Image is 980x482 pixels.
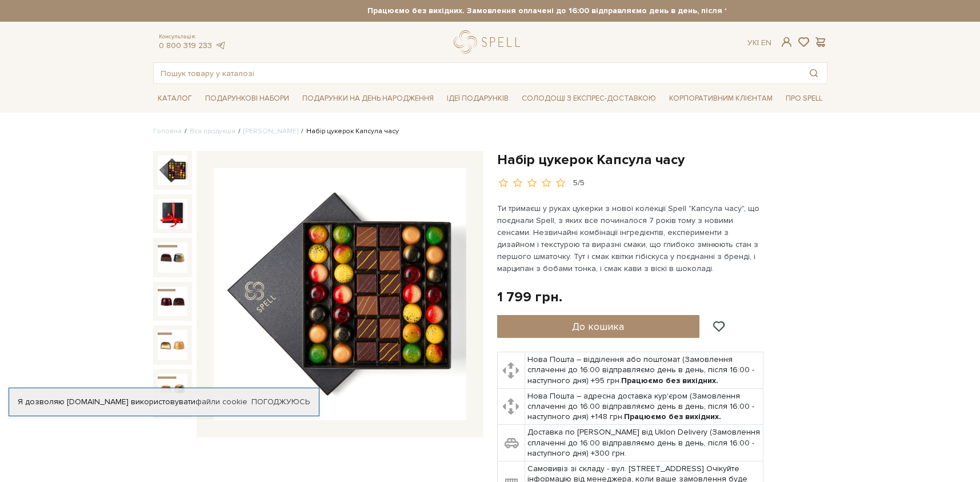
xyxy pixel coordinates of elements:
[195,397,247,407] a: файли cookie
[215,41,226,50] a: telegram
[158,374,187,404] img: Набір цукерок Капсула часу
[454,30,525,54] a: logo
[525,388,763,425] td: Нова Пошта – адресна доставка кур'єром (Замовлення сплаченні до 16:00 відправляємо день в день, п...
[243,127,298,136] a: [PERSON_NAME]
[254,6,929,16] strong: Працюємо без вихідних. Замовлення оплачені до 16:00 відправляємо день в день, після 16:00 - насту...
[158,199,187,229] img: Набір цукерок Капсула часу
[158,156,187,185] img: Набір цукерок Капсула часу
[497,315,700,338] button: До кошика
[497,288,562,306] div: 1 799 грн.
[497,202,765,274] p: Ти тримаєш у руках цукерки з нової колекції Spell "Капсула часу", що поєднали Spell, з яких все п...
[525,425,763,461] td: Доставка по [PERSON_NAME] від Uklon Delivery (Замовлення сплаченні до 16:00 відправляємо день в д...
[757,38,759,47] span: |
[665,89,777,108] a: Корпоративним клієнтам
[442,90,513,107] span: Ідеї подарунків
[573,178,585,189] div: 5/5
[298,90,438,107] span: Подарунки на День народження
[525,352,763,389] td: Нова Пошта – відділення або поштомат (Замовлення сплаченні до 16:00 відправляємо день в день, піс...
[761,38,771,47] a: En
[9,397,319,407] div: Я дозволяю [DOMAIN_NAME] використовувати
[214,168,466,421] img: Набір цукерок Капсула часу
[190,127,235,136] a: Вся продукція
[747,38,771,48] div: Ук
[801,63,827,83] button: Пошук товару у каталозі
[154,63,801,83] input: Пошук товару у каталозі
[517,89,661,108] a: Солодощі з експрес-доставкою
[201,90,294,107] span: Подарункові набори
[781,90,827,107] span: Про Spell
[158,330,187,360] img: Набір цукерок Капсула часу
[153,127,182,136] a: Головна
[624,412,721,421] b: Працюємо без вихідних.
[251,397,310,407] a: Погоджуюсь
[497,151,827,169] h1: Набір цукерок Капсула часу
[159,41,212,50] a: 0 800 319 233
[298,126,399,137] li: Набір цукерок Капсула часу
[158,286,187,316] img: Набір цукерок Капсула часу
[572,320,624,333] span: До кошика
[153,90,197,107] span: Каталог
[158,242,187,272] img: Набір цукерок Капсула часу
[158,417,187,447] img: Набір цукерок Капсула часу
[159,33,226,41] span: Консультація:
[621,376,718,385] b: Працюємо без вихідних.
